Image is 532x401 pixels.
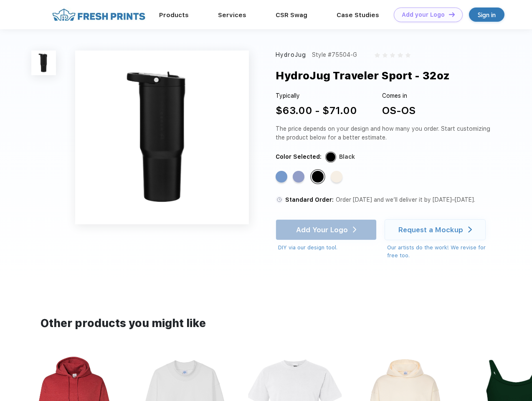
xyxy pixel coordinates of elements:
[398,53,403,58] img: gray_star.svg
[276,68,450,84] div: HydroJug Traveler Sport - 32oz
[276,103,357,118] div: $63.00 - $71.00
[382,91,415,100] div: Comes in
[276,124,494,142] div: The price depends on your design and how many you order. Start customizing the product below for ...
[339,152,355,161] div: Black
[382,103,415,118] div: OS-OS
[276,196,283,203] img: standard order
[312,171,324,183] div: Black
[449,12,455,17] img: DT
[285,196,334,203] span: Standard Order:
[276,51,306,59] div: HydroJug
[398,226,463,234] div: Request a Mockup
[41,315,491,332] div: Other products you might like
[159,11,189,19] a: Products
[312,51,357,59] div: Style #75504-G
[468,226,472,233] img: white arrow
[383,53,388,58] img: gray_star.svg
[276,91,357,100] div: Typically
[478,10,496,20] div: Sign in
[375,53,380,58] img: gray_star.svg
[276,171,287,183] div: Light Blue
[336,196,475,203] span: Order [DATE] and we’ll deliver it by [DATE]–[DATE].
[405,53,410,58] img: gray_star.svg
[402,11,445,18] div: Add your Logo
[50,8,148,22] img: fo%20logo%202.webp
[387,244,494,260] div: Our artists do the work! We revise for free too.
[31,51,56,75] img: func=resize&h=100
[293,171,304,183] div: Peri
[278,244,377,252] div: DIY via our design tool.
[276,152,322,161] div: Color Selected:
[331,171,342,183] div: Cream
[75,51,249,224] img: func=resize&h=640
[469,8,504,22] a: Sign in
[390,53,395,58] img: gray_star.svg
